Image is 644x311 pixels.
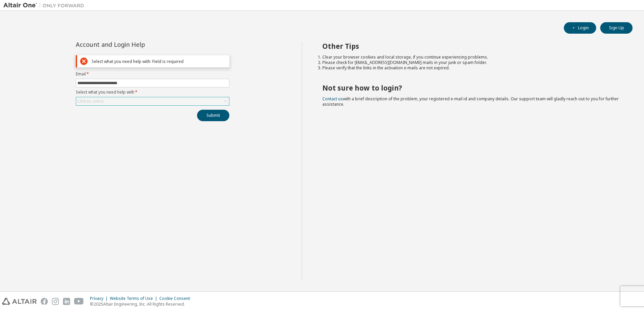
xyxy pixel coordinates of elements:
[159,296,194,301] div: Cookie Consent
[322,83,621,92] h2: Not sure how to login?
[322,96,343,102] a: Contact us
[92,59,226,64] div: Select what you need help with: Field is required
[197,110,229,121] button: Submit
[76,42,199,47] div: Account and Login Help
[322,42,621,50] h2: Other Tips
[322,96,619,107] span: with a brief description of the problem, your registered e-mail id and company details. Our suppo...
[110,296,159,301] div: Website Terms of Use
[3,2,88,9] img: Altair One
[322,55,621,60] li: Clear your browser cookies and local storage, if you continue experiencing problems.
[52,298,59,305] img: instagram.svg
[564,22,596,34] button: Login
[63,298,70,305] img: linkedin.svg
[41,298,48,305] img: facebook.svg
[90,296,110,301] div: Privacy
[90,301,194,307] p: © 2025 Altair Engineering, Inc. All Rights Reserved.
[76,71,229,77] label: Email
[77,99,104,104] div: Click to select
[322,60,621,65] li: Please check for [EMAIL_ADDRESS][DOMAIN_NAME] mails in your junk or spam folder.
[76,97,229,105] div: Click to select
[2,298,37,305] img: altair_logo.svg
[76,90,229,95] label: Select what you need help with
[600,22,633,34] button: Sign Up
[74,298,84,305] img: youtube.svg
[322,65,621,71] li: Please verify that the links in the activation e-mails are not expired.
